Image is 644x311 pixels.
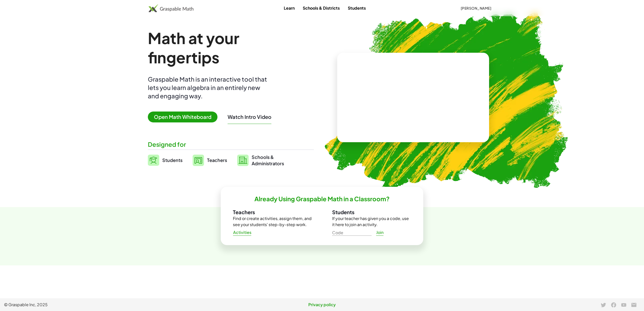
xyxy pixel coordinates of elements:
span: Students [162,157,183,163]
h3: Students [332,209,411,215]
a: Teachers [193,154,227,167]
a: Learn [280,3,299,13]
video: What is this? This is dynamic math notation. Dynamic math notation plays a central role in how Gr... [375,79,451,117]
span: Activities [233,230,251,235]
img: svg%3e [193,155,204,166]
h1: Math at your fingertips [148,28,309,67]
a: Privacy policy [216,302,428,308]
a: Join [372,228,388,237]
a: Activities [229,228,255,237]
a: Open Math Whiteboard [148,115,222,120]
div: Designed for [148,140,314,149]
a: Students [148,154,183,167]
a: Schools &Administrators [237,154,284,167]
a: Students [344,3,370,13]
h3: Teachers [233,209,312,215]
p: If your teacher has given you a code, use it here to join an activity. [332,215,411,228]
p: Find or create activities, assign them, and see your students' step-by-step work. [233,215,312,228]
span: Schools & Administrators [252,154,284,167]
a: Schools & Districts [299,3,344,13]
span: © Graspable Inc, 2025 [4,302,216,308]
img: svg%3e [148,155,159,166]
button: [PERSON_NAME] [456,4,495,13]
button: Watch Intro Video [228,114,271,120]
span: Teachers [207,157,227,163]
span: Open Math Whiteboard [148,112,217,122]
div: Graspable Math is an interactive tool that lets you learn algebra in an entirely new and engaging... [148,75,269,100]
h2: Already Using Graspable Math in a Classroom? [254,195,390,203]
img: svg%3e [237,155,249,166]
span: [PERSON_NAME] [460,6,491,10]
span: Join [376,230,384,235]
